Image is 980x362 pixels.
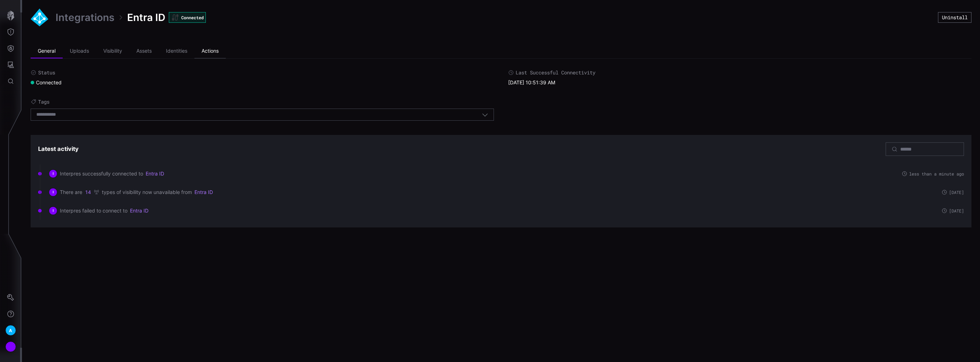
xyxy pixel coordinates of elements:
li: Visibility [96,44,129,58]
span: Last Successful Connectivity [516,69,595,76]
span: A [9,327,12,334]
span: I [53,172,54,176]
button: A [0,322,21,339]
li: Identities [159,44,194,58]
li: Assets [129,44,159,58]
span: types of visibility now unavailable from [102,189,192,195]
a: Entra ID [146,170,164,177]
span: Interpres successfully connected to [60,170,143,177]
li: Uploads [63,44,96,58]
button: Uninstall [938,12,971,23]
a: Entra ID [130,208,148,214]
span: Status [38,69,55,76]
span: Entra ID [127,11,165,24]
time: [DATE] 10:51:39 AM [508,79,555,85]
span: I [53,190,54,194]
li: General [31,44,63,58]
span: I [53,209,54,213]
button: Toggle options menu [482,111,488,118]
span: There are [60,189,82,195]
img: Azure AD [31,9,48,26]
span: [DATE] [949,209,964,213]
span: [DATE] [949,190,964,194]
div: Connected [31,79,62,86]
button: 14 [85,189,91,196]
h3: Latest activity [38,145,79,153]
span: Tags [38,99,49,105]
span: less than a minute ago [909,172,964,176]
a: Entra ID [194,189,213,195]
a: Integrations [56,11,114,24]
div: Connected [169,12,206,23]
li: Actions [194,44,226,58]
span: Interpres failed to connect to [60,208,127,214]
